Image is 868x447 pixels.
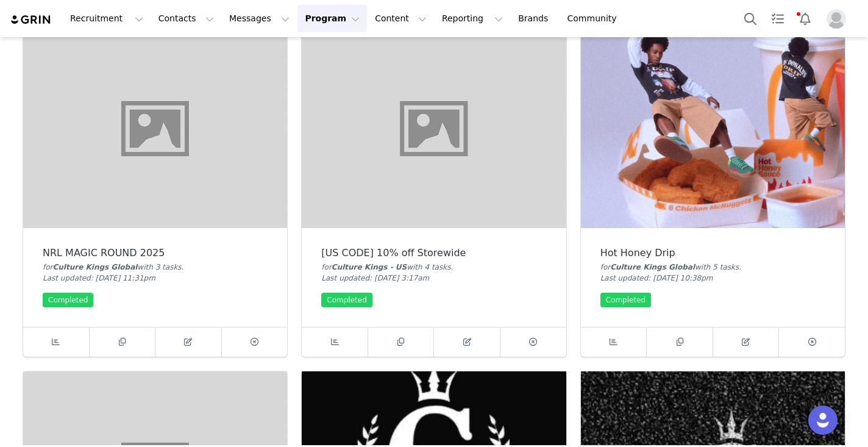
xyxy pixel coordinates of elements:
div: for with 3 task . [43,262,268,273]
div: Completed [321,293,372,307]
span: Culture Kings Global [610,263,695,271]
img: grin logo [10,14,52,26]
button: Content [368,5,434,32]
img: NRL MAGIC ROUND 2025 [23,30,287,228]
span: s [177,263,181,271]
div: for with 5 task . [600,262,825,273]
button: Reporting [435,5,510,32]
button: Contacts [151,5,221,32]
div: Last updated: [DATE] 3:17am [321,273,546,284]
button: Notifications [792,5,819,32]
img: placeholder-profile.jpg [827,9,846,29]
span: s [735,263,739,271]
div: for with 4 task . [321,262,546,273]
button: Recruitment [63,5,151,32]
div: [US CODE] 10% off Storewide [321,248,546,259]
div: Last updated: [DATE] 10:38pm [600,273,825,284]
div: Last updated: [DATE] 11:31pm [43,273,268,284]
a: Community [560,5,630,32]
div: Hot Honey Drip [600,248,825,259]
a: Brands [511,5,559,32]
button: Search [737,5,764,32]
div: Completed [43,293,93,307]
a: Tasks [764,5,791,32]
button: Profile [819,9,858,29]
div: Completed [600,293,651,307]
span: Culture Kings Global [53,263,138,271]
img: [US CODE] 10% off Storewide [302,30,566,228]
div: Open Intercom Messenger [808,406,838,435]
span: s [447,263,450,271]
div: NRL MAGIC ROUND 2025 [43,248,268,259]
button: Messages [222,5,297,32]
span: Culture Kings - US [332,263,407,271]
img: Hot Honey Drip [581,30,845,228]
button: Program [297,5,367,32]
